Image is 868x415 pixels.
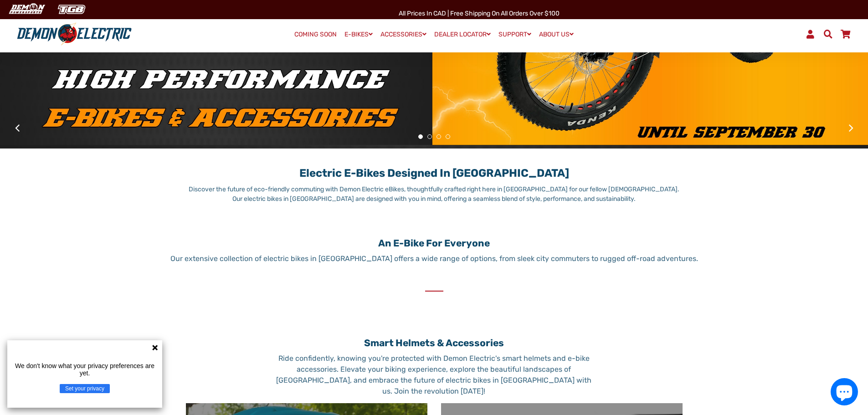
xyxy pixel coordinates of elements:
button: Set your privacy [60,384,110,393]
span: All Prices in CAD | Free shipping on all orders over $100 [399,10,560,17]
h1: Electric E-Bikes Designed in [GEOGRAPHIC_DATA] [186,158,683,180]
a: E-BIKES [341,28,376,41]
inbox-online-store-chat: Shopify online store chat [828,378,861,408]
h2: Smart Helmets & Accessories [271,337,597,348]
a: ACCESSORIES [377,28,430,41]
a: COMING SOON [291,28,340,41]
a: ABOUT US [536,28,577,41]
button: 2 of 4 [427,134,432,139]
a: SUPPORT [495,28,534,41]
img: Demon Electric logo [14,22,135,46]
img: TGB Canada [53,2,90,17]
button: 1 of 4 [418,134,423,139]
img: Demon Electric [5,2,48,17]
a: DEALER LOCATOR [431,28,494,41]
p: Ride confidently, knowing you're protected with Demon Electric's smart helmets and e-bike accesso... [271,353,597,397]
p: We don't know what your privacy preferences are yet. [11,362,159,377]
button: 3 of 4 [437,134,441,139]
button: 4 of 4 [446,134,450,139]
p: Discover the future of eco-friendly commuting with Demon Electric eBikes, thoughtfully crafted ri... [186,184,683,204]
